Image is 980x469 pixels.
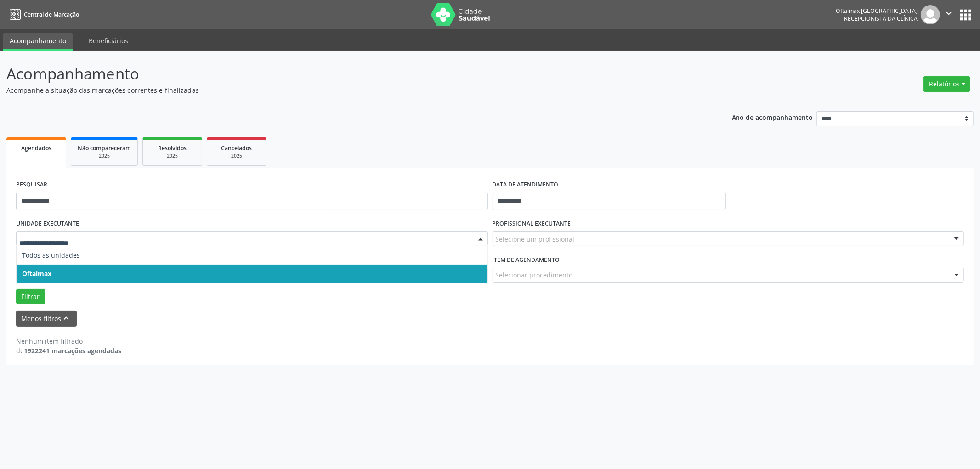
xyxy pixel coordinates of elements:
span: Agendados [21,144,51,152]
i: keyboard_arrow_up [62,313,72,323]
label: UNIDADE EXECUTANTE [16,217,79,231]
label: DATA DE ATENDIMENTO [493,178,559,192]
span: Selecione um profissional [496,234,575,244]
span: Resolvidos [158,144,187,152]
div: 2025 [214,153,260,159]
label: PROFISSIONAL EXECUTANTE [493,217,571,231]
button:  [940,5,957,24]
label: PESQUISAR [16,178,47,192]
button: Menos filtroskeyboard_arrow_up [16,311,77,327]
span: Recepcionista da clínica [844,15,918,23]
span: Todos as unidades [22,251,80,260]
div: 2025 [149,153,195,159]
button: apps [957,7,974,23]
span: Selecionar procedimento [496,270,573,280]
span: Oftalmax [22,269,51,278]
span: Cancelados [221,144,252,152]
i:  [944,8,954,18]
div: de [16,346,121,356]
img: img [921,5,940,24]
label: Item de agendamento [493,253,560,267]
div: Nenhum item filtrado [16,336,121,346]
p: Acompanhamento [6,62,684,85]
div: Oftalmax [GEOGRAPHIC_DATA] [836,7,918,15]
button: Relatórios [923,76,970,92]
a: Acompanhamento [3,33,73,51]
button: Filtrar [16,289,45,305]
span: Central de Marcação [24,11,79,18]
p: Ano de acompanhamento [732,111,813,123]
a: Central de Marcação [6,7,79,22]
strong: 1922241 marcações agendadas [24,346,121,355]
span: Não compareceram [78,144,131,152]
div: 2025 [78,153,131,159]
a: Beneficiários [82,33,135,49]
p: Acompanhe a situação das marcações correntes e finalizadas [6,85,684,95]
